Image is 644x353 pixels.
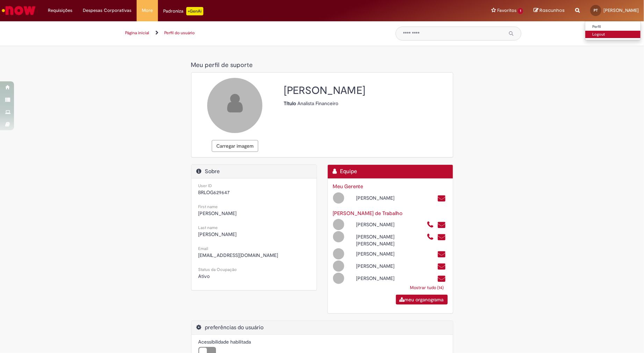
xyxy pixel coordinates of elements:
[333,184,448,190] h3: Meu Gerente
[297,100,338,106] span: Analista Financeiro
[534,7,565,14] a: Rascunhos
[125,30,150,36] a: Página inicial
[518,8,523,14] span: 1
[198,267,237,272] small: Status da Ocupação
[497,7,516,14] span: Favoritos
[603,7,639,13] span: [PERSON_NAME]
[333,211,448,216] h3: [PERSON_NAME] de Trabalho
[191,61,253,69] span: Meu perfil de suporte
[284,85,448,96] h2: [PERSON_NAME]
[198,210,237,216] span: [PERSON_NAME]
[198,252,278,258] span: [EMAIL_ADDRESS][DOMAIN_NAME]
[351,250,421,257] div: [PERSON_NAME]
[437,194,446,203] a: Enviar um e-mail para 99803868@ambev.com.br
[142,7,153,14] span: More
[585,31,641,38] a: Logout
[594,8,598,13] span: PT
[198,225,218,230] small: Last name
[351,275,421,282] div: [PERSON_NAME]
[1,3,37,17] img: ServiceNow
[328,272,422,284] div: Open Profile: Emerson Da Silva
[333,168,448,175] h2: Equipe
[540,7,565,14] span: Rascunhos
[198,204,218,209] small: First name
[437,263,446,271] a: Enviar um e-mail para BRLOG495143@ambev.com.br
[165,30,195,36] a: Perfil do usuário
[328,247,422,259] div: Open Profile: EDIMAR LANGUER
[83,7,131,14] span: Despesas Corporativas
[198,231,237,237] span: [PERSON_NAME]
[197,168,311,175] h2: Sobre
[407,281,448,294] a: Mostrar tudo (14)
[427,233,434,241] a: Ligar para +55 46988328859
[328,191,422,204] div: Open Profile: Jonnes Chan Bekoski
[198,189,230,196] span: BRLOG629647
[351,233,421,247] div: [PERSON_NAME] [PERSON_NAME]
[351,194,421,201] div: [PERSON_NAME]
[212,140,258,152] button: Carregar imagem
[198,183,212,189] small: User ID
[351,263,421,270] div: [PERSON_NAME]
[198,338,251,345] label: Acessibilidade habilitada
[437,275,446,283] a: Enviar um e-mail para BRLOG641148@ambev.com.br
[163,7,203,15] div: Padroniza
[198,246,209,251] small: Email
[48,7,72,14] span: Requisições
[186,7,203,15] p: +GenAi
[427,221,434,229] a: Ligar para +55 4197870373
[328,230,422,247] div: Open Profile: Denize Aparecida Walkowitz
[198,273,210,279] span: Ativo
[328,259,422,272] div: Open Profile: Elias Alberto Castellanos Dura
[197,324,448,331] h2: preferências do usuário
[396,295,448,304] a: meu organograma
[437,233,446,241] a: Enviar um e-mail para 99834626@ambev.com.br
[437,221,446,229] a: Enviar um e-mail para 99845346@ambev.com.br
[437,250,446,258] a: Enviar um e-mail para BRLOG690097@ambev.com.br
[351,221,421,228] div: [PERSON_NAME]
[585,23,641,31] a: Perfil
[284,100,297,106] strong: Título
[123,27,385,39] ul: Trilhas de página
[328,218,422,230] div: Open Profile: Amanda Rosa Da Cruz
